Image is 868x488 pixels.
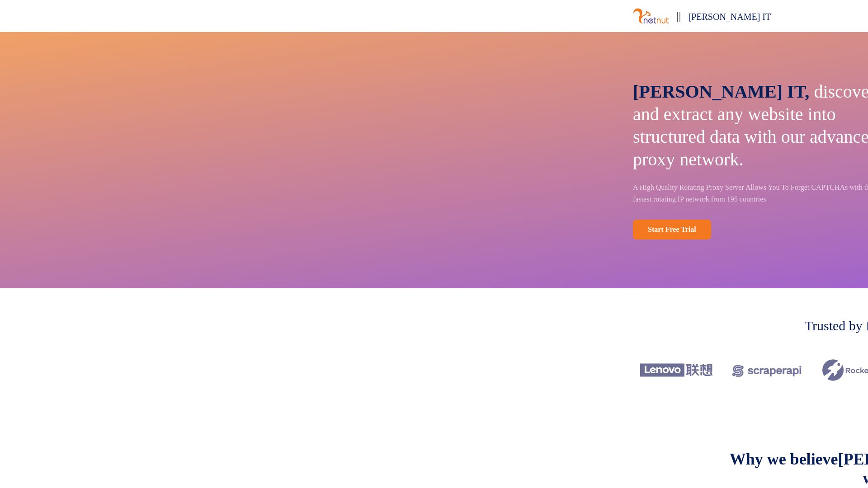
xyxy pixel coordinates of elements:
[633,220,711,239] a: Start Free Trial
[676,7,681,25] p: ||
[633,81,809,102] span: [PERSON_NAME] IT,
[688,12,771,22] span: [PERSON_NAME] IT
